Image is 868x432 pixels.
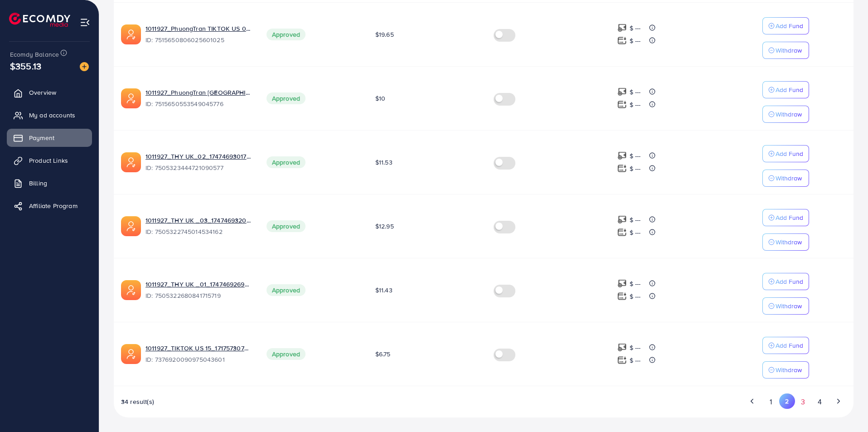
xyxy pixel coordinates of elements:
[762,145,809,162] button: Add Fund
[617,87,627,97] img: top-up amount
[617,343,627,352] img: top-up amount
[630,342,641,353] p: $ ---
[145,24,252,45] div: <span class='underline'>1011927_PhuongTran TIKTOK US 01_1749873828056</span></br>7515650806025601025
[145,227,252,236] span: ID: 7505322745014534162
[267,284,305,296] span: Approved
[762,297,809,315] button: Withdraw
[776,340,803,351] p: Add Fund
[7,129,92,147] a: Payment
[29,179,47,188] span: Billing
[776,212,803,223] p: Add Fund
[630,150,641,161] p: $ ---
[776,276,803,287] p: Add Fund
[776,45,802,56] p: Withdraw
[630,35,641,46] p: $ ---
[617,228,627,237] img: top-up amount
[375,158,393,167] span: $11.53
[29,111,75,120] span: My ad accounts
[630,163,641,174] p: $ ---
[776,84,803,95] p: Add Fund
[7,151,92,170] a: Product Links
[776,173,802,184] p: Withdraw
[121,344,141,364] img: ic-ads-acc.e4c84228.svg
[779,393,795,409] button: Go to page 2
[80,62,89,71] img: image
[630,87,641,97] p: $ ---
[10,50,59,59] span: Ecomdy Balance
[267,348,305,360] span: Approved
[10,59,41,73] span: $355.13
[617,291,627,301] img: top-up amount
[776,237,802,248] p: Withdraw
[145,152,252,161] a: 1011927_THY UK_02_1747469301766
[145,35,252,44] span: ID: 7515650806025601025
[776,148,803,159] p: Add Fund
[29,88,56,97] span: Overview
[776,364,802,375] p: Withdraw
[267,156,305,168] span: Approved
[617,36,627,45] img: top-up amount
[121,216,141,236] img: ic-ads-acc.e4c84228.svg
[744,393,846,410] ul: Pagination
[795,393,811,410] button: Go to page 3
[375,222,394,231] span: $12.95
[145,99,252,108] span: ID: 7515650553549045776
[744,393,760,409] button: Go to previous page
[267,92,305,104] span: Approved
[617,355,627,365] img: top-up amount
[630,99,641,110] p: $ ---
[145,216,252,225] a: 1011927_THY UK _03_1747469320630
[7,197,92,215] a: Affiliate Program
[145,344,252,353] a: 1011927_TIKTOK US 15_1717573074347
[762,337,809,354] button: Add Fund
[762,170,809,187] button: Withdraw
[762,42,809,59] button: Withdraw
[29,156,68,165] span: Product Links
[617,23,627,33] img: top-up amount
[7,174,92,192] a: Billing
[630,355,641,366] p: $ ---
[762,273,809,290] button: Add Fund
[776,109,802,120] p: Withdraw
[763,393,779,410] button: Go to page 1
[145,24,252,33] a: 1011927_PhuongTran TIKTOK US 01_1749873828056
[145,152,252,173] div: <span class='underline'>1011927_THY UK_02_1747469301766</span></br>7505323444721090577
[617,100,627,109] img: top-up amount
[375,94,385,103] span: $10
[762,106,809,123] button: Withdraw
[762,361,809,379] button: Withdraw
[267,29,305,40] span: Approved
[145,163,252,172] span: ID: 7505323444721090577
[145,291,252,300] span: ID: 7505322680841715719
[630,278,641,289] p: $ ---
[121,88,141,108] img: ic-ads-acc.e4c84228.svg
[762,209,809,226] button: Add Fund
[811,393,828,410] button: Go to page 4
[375,349,391,359] span: $6.75
[829,391,861,425] iframe: Chat
[630,227,641,238] p: $ ---
[617,151,627,160] img: top-up amount
[375,30,394,39] span: $19.65
[776,20,803,31] p: Add Fund
[9,13,70,27] img: logo
[145,88,252,109] div: <span class='underline'>1011927_PhuongTran UK 01_1749873767691</span></br>7515650553549045776
[121,152,141,172] img: ic-ads-acc.e4c84228.svg
[80,17,90,28] img: menu
[145,355,252,364] span: ID: 7376920090975043601
[145,216,252,237] div: <span class='underline'>1011927_THY UK _03_1747469320630</span></br>7505322745014534162
[762,233,809,251] button: Withdraw
[7,106,92,124] a: My ad accounts
[145,344,252,364] div: <span class='underline'>1011927_TIKTOK US 15_1717573074347</span></br>7376920090975043601
[617,215,627,224] img: top-up amount
[630,23,641,34] p: $ ---
[7,83,92,102] a: Overview
[29,201,78,210] span: Affiliate Program
[29,133,54,142] span: Payment
[762,81,809,98] button: Add Fund
[121,397,154,406] span: 34 result(s)
[776,301,802,311] p: Withdraw
[617,279,627,288] img: top-up amount
[145,88,252,97] a: 1011927_PhuongTran [GEOGRAPHIC_DATA] 01_1749873767691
